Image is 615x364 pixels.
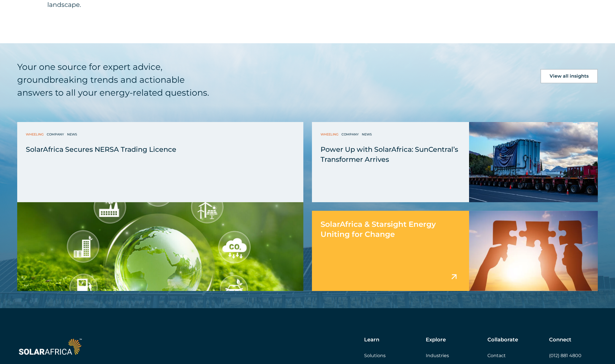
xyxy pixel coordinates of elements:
[362,131,373,137] a: News
[321,220,436,239] span: SolarAfrica & Starsight Energy Uniting for Change
[549,337,571,343] h5: Connect
[426,353,449,358] a: Industries
[47,131,65,137] a: Company
[487,353,506,358] a: Contact
[549,353,581,358] a: (012) 881 4800
[469,211,598,291] img: SolarAfrica and Starsight Energy unite for change
[540,69,598,83] a: View all insights
[449,272,459,282] img: arrow icon
[469,122,598,202] img: Power Up with SolarAfrica: SunCentral’s Transformer Arrives 2
[26,131,45,137] a: Wheeling
[17,60,222,99] h5: Your one source for expert advice, groundbreaking trends and actionable answers to all your energ...
[17,202,303,291] img: SolarAfrica Secures NERSA Trading Licence | SolarAfrica
[550,74,589,78] span: View all insights
[487,337,518,343] h5: Collaborate
[26,145,176,154] span: SolarAfrica Secures NERSA Trading Licence
[341,131,360,137] a: Company
[364,353,386,358] a: Solutions
[321,131,340,137] a: Wheeling
[364,337,379,343] h5: Learn
[67,131,79,137] a: News
[426,337,446,343] h5: Explore
[321,145,458,164] span: Power Up with SolarAfrica: SunCentral’s Transformer Arrives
